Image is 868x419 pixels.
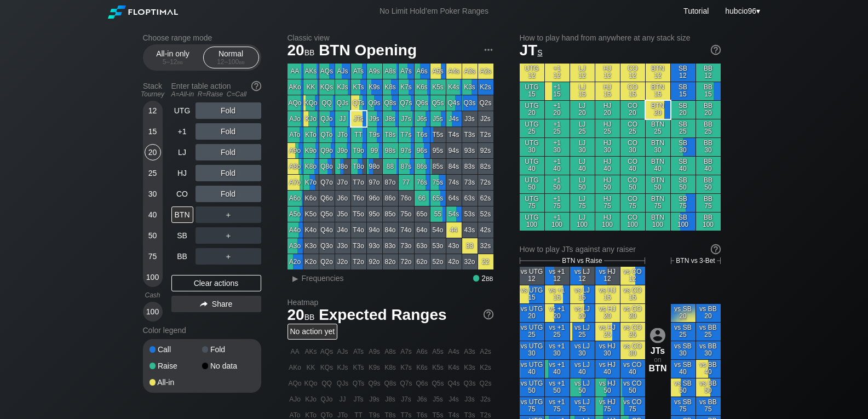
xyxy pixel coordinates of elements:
div: 82s [478,159,493,174]
div: K8s [383,79,398,95]
div: Q9o [319,143,335,158]
div: 97o [367,175,382,190]
div: 85o [383,206,398,222]
div: +1 15 [545,82,570,100]
div: 74o [399,222,414,238]
div: Q6o [319,191,335,206]
div: CO 15 [620,82,645,100]
div: A5s [430,64,446,79]
div: 93o [367,238,382,254]
div: KQo [303,95,319,111]
div: QTs [351,95,366,111]
div: Q5s [430,95,446,111]
span: JT [520,42,543,59]
div: J7s [399,111,414,127]
div: LJ 50 [570,175,595,193]
div: K9s [367,79,382,95]
div: K2o [303,254,319,269]
div: CO 40 [620,157,645,175]
div: HJ [171,165,193,181]
div: J8s [383,111,398,127]
div: AJo [288,111,303,127]
div: J6s [415,111,430,127]
div: UTG 30 [520,138,544,156]
div: K3s [462,79,478,95]
div: LJ 40 [570,157,595,175]
div: J5o [335,206,350,222]
div: UTG 20 [520,101,544,119]
div: 99 [367,143,382,158]
div: A3o [288,238,303,254]
div: A6s [415,64,430,79]
div: T5o [351,206,366,222]
div: Call [150,346,202,353]
div: J3s [462,111,478,127]
div: Stack [139,77,167,102]
div: AQo [288,95,303,111]
div: HJ 12 [595,64,620,82]
div: SB 40 [671,157,695,175]
div: Q2o [319,254,335,269]
div: 75s [430,175,446,190]
div: +1 75 [545,194,570,212]
div: 64o [415,222,430,238]
div: T4s [446,127,462,142]
div: LJ 12 [570,64,595,82]
div: SB 15 [671,82,695,100]
div: J4s [446,111,462,127]
div: HJ 15 [595,82,620,100]
div: LJ 20 [570,101,595,119]
div: 83s [462,159,478,174]
div: SB 30 [671,138,695,156]
div: No Limit Hold’em Poker Ranges [363,7,505,18]
div: 42s [478,222,493,238]
div: CO 25 [620,119,645,137]
div: T2s [478,127,493,142]
div: A7s [399,64,414,79]
div: No data [202,362,255,370]
div: 85s [430,159,446,174]
div: BTN 40 [646,157,670,175]
div: 62s [478,191,493,206]
div: J7o [335,175,350,190]
div: BTN 30 [646,138,670,156]
div: T8o [351,159,366,174]
div: CO 75 [620,194,645,212]
div: Fold [202,346,255,353]
div: J3o [335,238,350,254]
span: hubcio96 [725,7,756,15]
div: ＋ [196,227,261,244]
div: Fold [196,186,261,202]
div: BTN [171,206,193,223]
div: CO 50 [620,175,645,193]
div: Fold [196,102,261,119]
div: BB 20 [696,101,721,119]
div: 92o [367,254,382,269]
div: 97s [399,143,414,158]
div: Q5o [319,206,335,222]
div: 52s [478,206,493,222]
div: BTN 25 [646,119,670,137]
div: T6s [415,127,430,142]
div: Q8o [319,159,335,174]
div: 96s [415,143,430,158]
div: Q9s [367,95,382,111]
div: 87o [383,175,398,190]
div: UTG [171,102,193,119]
div: Q4s [446,95,462,111]
div: Q3s [462,95,478,111]
div: 76s [415,175,430,190]
div: T7o [351,175,366,190]
div: A9s [367,64,382,79]
span: bb [304,45,315,58]
div: HJ 75 [595,194,620,212]
div: LJ 30 [570,138,595,156]
div: 43o [446,238,462,254]
div: Normal [206,47,256,68]
div: 77 [399,175,414,190]
div: 98o [367,159,382,174]
div: T3s [462,127,478,142]
div: J9s [367,111,382,127]
div: Q7s [399,95,414,111]
div: T6o [351,191,366,206]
